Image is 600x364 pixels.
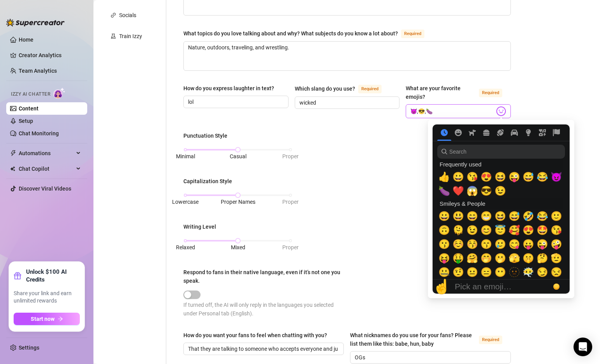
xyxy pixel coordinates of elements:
[183,177,232,185] div: Capitalization Style
[221,199,255,205] span: Proper Names
[19,163,74,175] span: Chat Copilot
[574,338,592,356] div: Open Intercom Messenger
[183,268,341,285] div: Respond to fans in their native language, even if it’s not one you speak.
[183,29,433,38] label: What topics do you love talking about and why? What subjects do you know a lot about?
[183,84,274,93] div: How do you express laughter in text?
[19,49,81,61] a: Creator Analytics
[282,244,299,250] span: Proper
[53,87,65,99] img: AI Chatter
[183,29,398,38] div: What topics do you love talking about and why? What subjects do you know a lot about?
[10,166,15,171] img: Chat Copilot
[406,84,476,101] div: What are your favorite emojis?
[14,290,80,305] span: Share your link and earn unlimited rewards
[19,147,74,159] span: Automations
[19,345,39,351] a: Settings
[26,268,80,283] strong: Unlock $100 AI Credits
[6,19,65,26] img: logo-BBDzfeDw.svg
[230,153,246,159] span: Casual
[401,30,424,38] span: Required
[183,177,238,185] label: Capitalization Style
[183,268,347,285] label: Respond to fans in their native language, even if it’s not one you speak.
[19,37,33,43] a: Home
[231,244,245,250] span: Mixed
[183,331,327,339] div: How do you want your fans to feel when chatting with you?
[14,272,21,280] span: gift
[19,118,33,124] a: Setup
[299,98,394,107] input: Which slang do you use?
[355,353,504,362] input: What nicknames do you use for your fans? Please list them like this: babe, hun, baby
[188,345,338,353] input: How do you want your fans to feel when chatting with you?
[31,316,55,322] span: Start now
[19,105,39,112] a: Content
[183,131,233,140] label: Punctuation Style
[119,11,136,19] div: Socials
[183,131,227,140] div: Punctuation Style
[183,222,222,231] label: Writing Level
[479,336,502,344] span: Required
[496,106,506,116] img: svg%3e
[282,199,299,205] span: Proper
[176,153,195,159] span: Minimal
[183,290,201,299] button: Respond to fans in their native language, even if it’s not one you speak.
[406,84,511,101] label: What are your favorite emojis?
[184,42,510,70] textarea: What topics do you love talking about and why? What subjects do you know a lot about?
[295,84,390,93] label: Which slang do you use?
[111,12,116,18] span: link
[183,331,333,339] label: How do you want your fans to feel when chatting with you?
[183,222,216,231] div: Writing Level
[19,185,71,192] a: Discover Viral Videos
[183,84,280,93] label: How do you express laughter in text?
[295,84,355,93] div: Which slang do you use?
[14,313,80,325] button: Start nowarrow-right
[58,316,63,322] span: arrow-right
[10,150,16,156] span: thunderbolt
[176,244,195,250] span: Relaxed
[119,32,142,40] div: Train Izzy
[410,106,494,116] input: What are your favorite emojis?
[19,68,57,74] a: Team Analytics
[11,91,50,98] span: Izzy AI Chatter
[188,98,282,106] input: How do you express laughter in text?
[183,301,347,318] div: If turned off, the AI will only reply in the languages you selected under Personal tab (English).
[111,33,116,39] span: experiment
[282,153,299,159] span: Proper
[19,130,59,136] a: Chat Monitoring
[358,85,382,93] span: Required
[350,331,475,348] div: What nicknames do you use for your fans? Please list them like this: babe, hun, baby
[172,199,199,205] span: Lowercase
[350,331,510,348] label: What nicknames do you use for your fans? Please list them like this: babe, hun, baby
[479,89,502,97] span: Required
